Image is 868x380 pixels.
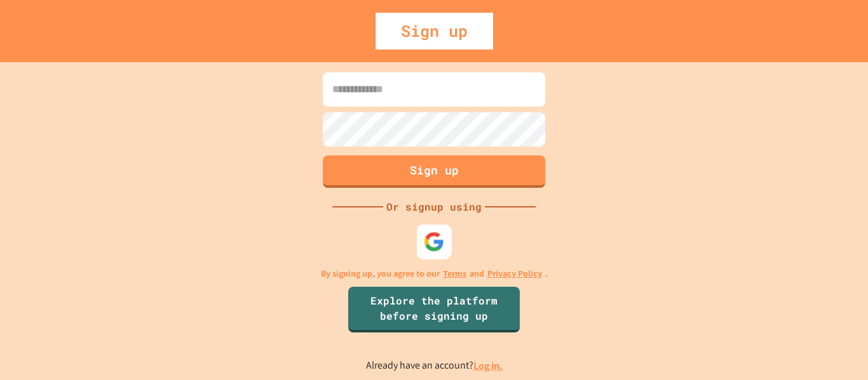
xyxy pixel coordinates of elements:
p: By signing up, you agree to our and . [321,267,548,280]
button: Sign up [323,155,545,188]
a: Terms [443,267,466,280]
img: google-icon.svg [424,231,445,252]
a: Explore the platform before signing up [348,287,520,332]
a: Log in. [473,359,503,372]
div: Sign up [376,13,493,49]
a: Privacy Policy [487,267,542,280]
div: Or signup using [383,199,485,214]
p: Already have an account? [366,358,503,374]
